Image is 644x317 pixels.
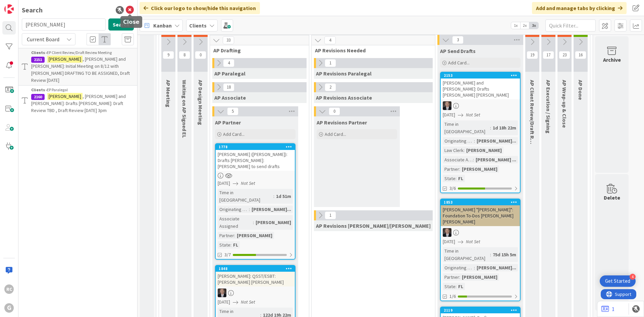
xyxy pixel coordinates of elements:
[443,238,455,245] span: [DATE]
[443,147,464,154] div: Law Clerk
[460,165,499,173] div: [PERSON_NAME]
[529,22,538,29] span: 3x
[140,2,260,14] div: Click our logo to show/hide this navigation
[443,273,459,281] div: Partner
[153,21,172,30] span: Kanban
[216,272,295,286] div: [PERSON_NAME]: QSST/ESBT: [PERSON_NAME] [PERSON_NAME]
[441,205,520,226] div: [PERSON_NAME] "[PERSON_NAME]": Foundation To-Dos [PERSON_NAME] [PERSON_NAME]
[18,86,137,115] a: Clients ›EP Paralegal2160[PERSON_NAME], [PERSON_NAME] and [PERSON_NAME]: Drafts [PERSON_NAME]: Dr...
[241,299,255,305] i: Not Set
[630,274,636,280] div: 4
[4,303,14,313] div: G
[223,36,234,44] span: 33
[215,119,241,126] span: AP Partner
[31,50,134,56] div: EP Client Review/Draft Review Meeting
[457,175,465,182] div: FL
[527,51,538,59] span: 19
[449,293,456,300] span: 1/6
[448,60,470,66] span: Add Card...
[325,211,336,219] span: 1
[441,199,520,205] div: 1853
[532,2,627,14] div: Add and manage tabs by clicking
[443,247,490,262] div: Time in [GEOGRAPHIC_DATA]
[224,251,231,258] span: 3/7
[543,51,554,59] span: 17
[27,36,59,43] span: Current Board
[18,48,137,86] a: Clients ›EP Client Review/Draft Review Meeting2151[PERSON_NAME], [PERSON_NAME] and [PERSON_NAME]:...
[441,72,520,78] div: 2153
[31,57,45,63] div: 2151
[195,51,206,59] span: 0
[219,145,295,149] div: 1778
[241,180,255,186] i: Not Set
[490,124,491,131] span: :
[575,51,586,59] span: 16
[465,147,503,154] div: [PERSON_NAME]
[315,47,427,54] span: AP Revisions Needed
[441,78,520,99] div: [PERSON_NAME] and [PERSON_NAME]: Drafts [PERSON_NAME] [PERSON_NAME]
[14,1,31,9] span: Support
[108,18,134,31] button: Search
[219,266,295,271] div: 1848
[443,165,459,173] div: Partner
[441,101,520,110] div: BG
[163,51,174,59] span: 9
[4,4,14,14] img: Visit kanbanzone.com
[253,219,254,226] span: :
[223,59,234,67] span: 4
[449,185,456,192] span: 3/6
[274,193,293,200] div: 1d 51m
[216,144,295,150] div: 1778
[441,199,520,226] div: 1853[PERSON_NAME] "[PERSON_NAME]": Foundation To-Dos [PERSON_NAME] [PERSON_NAME]
[459,165,460,173] span: :
[441,228,520,237] div: BG
[491,251,518,258] div: 75d 15h 5m
[443,111,455,118] span: [DATE]
[216,144,295,171] div: 1778[PERSON_NAME] ([PERSON_NAME]): Drafts [PERSON_NAME]: [PERSON_NAME] to send drafts
[443,175,455,182] div: State
[441,72,520,99] div: 2153[PERSON_NAME] and [PERSON_NAME]: Drafts [PERSON_NAME] [PERSON_NAME]
[216,266,295,286] div: 1848[PERSON_NAME]: QSST/ESBT: [PERSON_NAME] [PERSON_NAME]
[215,143,296,260] a: 1778[PERSON_NAME] ([PERSON_NAME]): Drafts [PERSON_NAME]: [PERSON_NAME] to send drafts[DATE]Not Se...
[218,206,249,213] div: Originating Attorney
[22,5,43,15] div: Search
[189,22,207,29] b: Clients
[443,283,455,290] div: State
[604,194,620,202] div: Delete
[466,112,480,118] i: Not Set
[218,180,230,187] span: [DATE]
[325,83,336,91] span: 2
[559,51,570,59] span: 23
[22,18,106,31] input: Search for title...
[329,107,340,115] span: 0
[475,264,518,271] div: [PERSON_NAME]...
[47,93,83,100] mark: [PERSON_NAME]
[324,36,336,44] span: 4
[216,288,295,297] div: BG
[31,93,126,113] span: , [PERSON_NAME] and [PERSON_NAME]: Drafts [PERSON_NAME]: Draft Review TBD , Draft Review [DATE] 3pm
[443,264,474,271] div: Originating Attorney
[474,264,475,271] span: :
[440,199,521,301] a: 1853[PERSON_NAME] "[PERSON_NAME]": Foundation To-Dos [PERSON_NAME] [PERSON_NAME]BG[DATE]Not SetTi...
[249,206,250,213] span: :
[227,107,238,115] span: 5
[230,241,231,249] span: :
[473,156,474,163] span: :
[457,283,465,290] div: FL
[31,87,134,93] div: EP Paralegal
[545,19,596,32] input: Quick Filter...
[218,299,230,306] span: [DATE]
[4,284,14,294] div: RC
[466,239,480,245] i: Not Set
[218,232,234,239] div: Partner
[316,70,372,77] span: AP Revisions Paralegal
[444,73,520,78] div: 2153
[316,94,372,101] span: AP Revisions Associate
[545,80,552,134] span: AP Execution / Signing
[444,200,520,205] div: 1853
[474,137,475,145] span: :
[490,251,491,258] span: :
[214,70,246,77] span: AP Paralegal
[443,101,451,110] img: BG
[600,275,636,287] div: Open Get Started checklist, remaining modules: 4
